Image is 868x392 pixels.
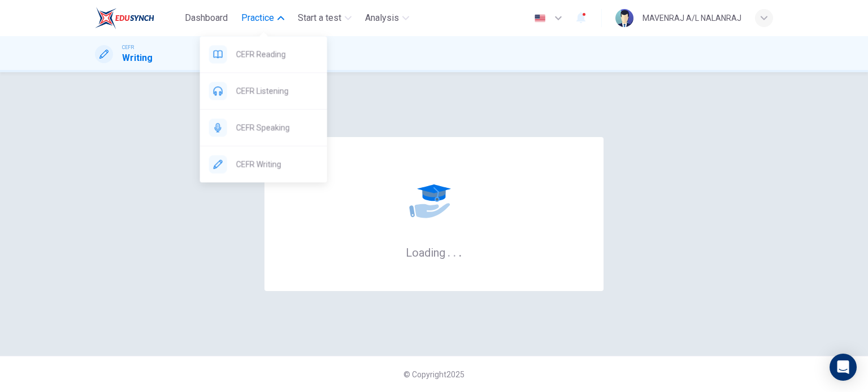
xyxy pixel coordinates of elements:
span: © Copyright 2025 [403,370,465,379]
span: CEFR Listening [236,84,318,98]
h1: Writing [122,51,153,65]
span: CEFR Reading [236,47,318,61]
h6: . [447,242,451,261]
span: Dashboard [185,11,228,25]
div: MAVENRAJ A/L NALANRAJ [643,11,741,25]
span: Start a test [298,11,341,25]
button: Dashboard [180,8,232,28]
h6: . [453,242,457,261]
img: en [533,14,547,23]
span: CEFR Writing [236,157,318,171]
a: EduSynch logo [95,7,180,29]
span: CEFR [122,43,134,51]
img: EduSynch logo [95,7,154,29]
button: Start a test [293,8,356,28]
span: CEFR Speaking [236,121,318,134]
div: CEFR Speaking [200,109,327,146]
div: CEFR Reading [200,36,327,72]
button: Practice [237,8,289,28]
h6: Loading [406,245,462,259]
div: CEFR Writing [200,146,327,182]
div: CEFR Listening [200,73,327,109]
span: Analysis [365,11,399,25]
span: Practice [241,11,274,25]
button: Analysis [361,8,414,28]
div: Open Intercom Messenger [830,354,857,381]
h6: . [458,242,462,261]
img: Profile picture [615,9,633,27]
